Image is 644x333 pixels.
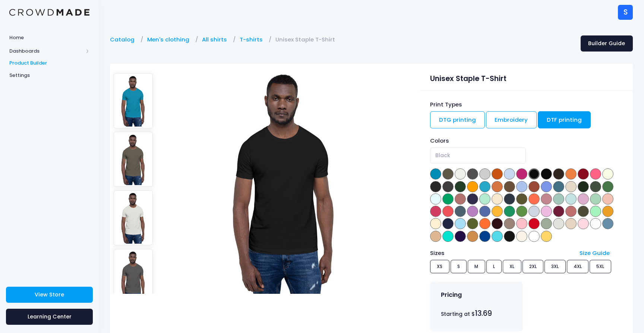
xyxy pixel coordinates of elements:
[202,35,231,44] a: All shirts
[9,34,89,41] span: Home
[430,100,622,109] div: Print Types
[430,147,526,164] span: Black
[28,313,72,320] span: Learning Center
[275,35,339,44] a: Unisex Staple T-Shirt
[475,308,492,318] span: 13.69
[6,309,93,325] a: Learning Center
[9,59,89,67] span: Product Builder
[430,111,485,128] a: DTG printing
[435,152,450,159] span: Black
[35,291,64,298] span: View Store
[9,72,89,79] span: Settings
[9,47,83,55] span: Dashboards
[6,287,93,303] a: View Store
[581,35,633,52] a: Builder Guide
[110,35,138,44] a: Catalog
[618,5,633,20] div: S
[430,137,622,145] div: Colors
[430,70,622,84] div: Unisex Staple T-Shirt
[580,249,610,257] a: Size Guide
[441,291,462,299] h4: Pricing
[426,249,576,257] div: Sizes
[147,35,193,44] a: Men's clothing
[538,111,591,128] a: DTF printing
[486,111,537,128] a: Embroidery
[441,308,511,319] div: Starting at $
[240,35,266,44] a: T-shirts
[9,9,89,16] img: Logo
